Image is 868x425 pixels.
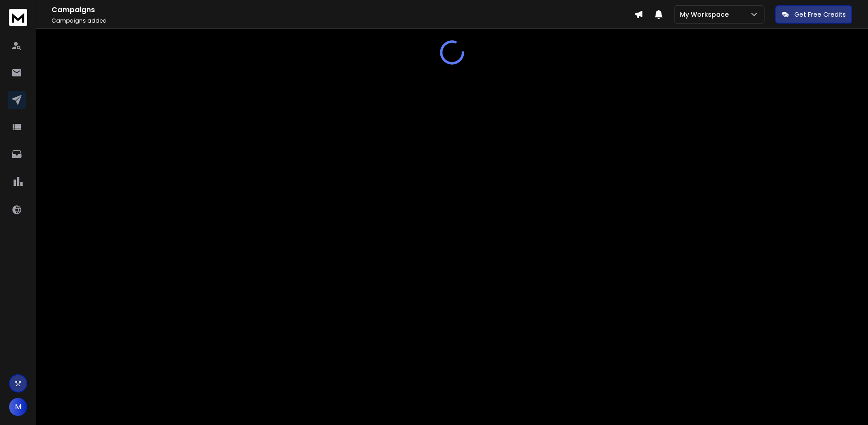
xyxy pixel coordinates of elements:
[680,10,732,19] p: My Workspace
[52,17,634,24] p: Campaigns added
[52,5,634,15] h1: Campaigns
[775,5,852,24] button: Get Free Credits
[9,398,27,416] button: M
[794,10,846,19] p: Get Free Credits
[9,9,27,26] img: logo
